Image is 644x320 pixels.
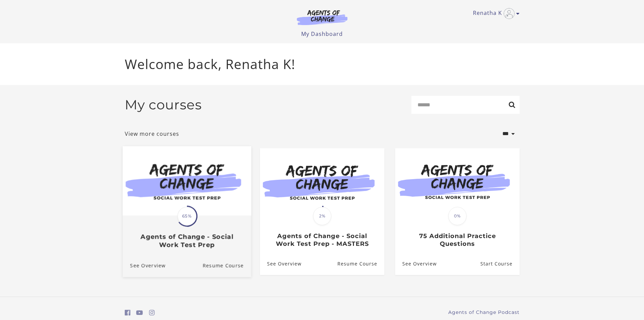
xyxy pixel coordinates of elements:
a: https://www.facebook.com/groups/aswbtestprep (Open in a new window) [125,308,130,318]
a: Agents of Change - Social Work Test Prep - MASTERS: See Overview [260,253,302,275]
img: Agents of Change Logo [290,9,355,25]
a: https://www.instagram.com/agentsofchangeprep/ (Open in a new window) [149,308,155,318]
a: Agents of Change Podcast [448,309,520,316]
h3: 75 Additional Practice Questions [402,232,512,248]
a: View more courses [125,130,179,138]
i: https://www.facebook.com/groups/aswbtestprep (Open in a new window) [125,310,130,316]
a: Agents of Change - Social Work Test Prep: See Overview [122,254,165,277]
a: Agents of Change - Social Work Test Prep - MASTERS: Resume Course [337,253,384,275]
h3: Agents of Change - Social Work Test Prep - MASTERS [267,232,377,248]
span: 2% [313,207,331,225]
span: 0% [448,207,467,225]
a: Agents of Change - Social Work Test Prep: Resume Course [202,254,251,277]
i: https://www.instagram.com/agentsofchangeprep/ (Open in a new window) [149,310,155,316]
span: 65% [177,207,196,226]
a: 75 Additional Practice Questions: See Overview [395,253,437,275]
h2: My courses [125,97,202,113]
p: Welcome back, Renatha K! [125,54,520,74]
a: 75 Additional Practice Questions: Resume Course [480,253,519,275]
a: My Dashboard [301,30,343,38]
i: https://www.youtube.com/c/AgentsofChangeTestPrepbyMeaganMitchell (Open in a new window) [136,310,143,316]
a: Toggle menu [473,8,516,19]
h3: Agents of Change - Social Work Test Prep [130,233,243,249]
a: https://www.youtube.com/c/AgentsofChangeTestPrepbyMeaganMitchell (Open in a new window) [136,308,143,318]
